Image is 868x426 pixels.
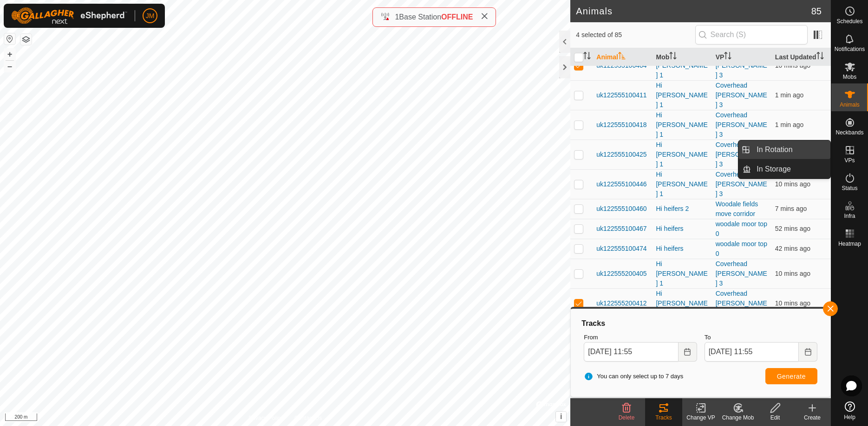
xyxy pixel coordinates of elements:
[844,158,855,163] span: VPs
[596,90,646,100] span: uk122555100411
[777,373,806,380] span: Generate
[757,413,794,422] div: Edit
[716,52,767,79] a: Coverhead [PERSON_NAME] 3
[584,372,683,381] span: You can only select up to 7 days
[716,171,767,197] a: Coverhead [PERSON_NAME] 3
[656,170,708,199] div: Hi [PERSON_NAME] 1
[716,290,767,317] a: Coverhead [PERSON_NAME] 3
[775,205,807,212] span: 10 Aug 2025, 11:48 am
[751,160,830,178] a: In Storage
[596,269,646,279] span: uk122555200405
[596,150,646,159] span: uk122555100425
[775,62,810,69] span: 10 Aug 2025, 11:45 am
[596,299,646,308] span: uk122555200412
[656,224,708,234] div: Hi heifers
[652,48,711,66] th: Mob
[838,241,861,247] span: Heatmap
[775,270,810,277] span: 10 Aug 2025, 11:45 am
[4,49,15,60] button: +
[560,413,562,420] span: i
[146,11,155,21] span: JM
[656,244,708,254] div: Hi heifers
[656,259,708,288] div: Hi [PERSON_NAME] 1
[811,4,822,18] span: 85
[593,48,652,66] th: Animal
[765,368,817,384] button: Generate
[751,140,830,159] a: In Rotation
[618,53,626,61] p-sorticon: Activate to sort
[695,25,808,45] input: Search (S)
[656,140,708,169] div: Hi [PERSON_NAME] 1
[757,144,792,155] span: In Rotation
[682,413,719,422] div: Change VP
[656,289,708,318] div: Hi [PERSON_NAME] 1
[712,48,771,66] th: VP
[248,414,283,422] a: Privacy Policy
[619,414,635,421] span: Delete
[11,7,127,24] img: Gallagher Logo
[757,164,791,175] span: In Storage
[656,110,708,140] div: Hi [PERSON_NAME] 1
[294,414,322,422] a: Contact Us
[716,240,767,257] a: woodale moor top 0
[775,121,803,128] span: 10 Aug 2025, 11:54 am
[584,333,697,342] label: From
[816,53,824,61] p-sorticon: Activate to sort
[596,204,646,214] span: uk122555100460
[4,33,15,45] button: Reset Map
[844,414,855,420] span: Help
[738,140,830,159] li: In Rotation
[596,244,646,254] span: uk122555100474
[775,180,810,188] span: 10 Aug 2025, 11:46 am
[719,413,757,422] div: Change Mob
[395,13,399,21] span: 1
[596,224,646,234] span: uk122555100467
[576,6,811,17] h2: Animals
[576,30,695,40] span: 4 selected of 85
[679,342,697,362] button: Choose Date
[843,74,856,80] span: Mobs
[669,53,677,61] p-sorticon: Activate to sort
[844,213,855,219] span: Infra
[399,13,441,21] span: Base Station
[716,200,758,217] a: Woodale fields move corridor
[831,398,868,424] a: Help
[656,204,708,214] div: Hi heifers 2
[836,19,862,24] span: Schedules
[20,34,32,45] button: Map Layers
[738,160,830,178] li: In Storage
[840,102,860,108] span: Animals
[583,53,591,61] p-sorticon: Activate to sort
[4,61,15,72] button: –
[842,185,857,191] span: Status
[645,413,682,422] div: Tracks
[775,91,803,99] span: 10 Aug 2025, 11:54 am
[799,342,817,362] button: Choose Date
[724,53,731,61] p-sorticon: Activate to sort
[441,13,473,21] span: OFFLINE
[580,318,821,329] div: Tracks
[716,82,767,108] a: Coverhead [PERSON_NAME] 3
[596,120,646,130] span: uk122555100418
[716,260,767,287] a: Coverhead [PERSON_NAME] 3
[656,81,708,110] div: Hi [PERSON_NAME] 1
[716,220,767,237] a: woodale moor top 0
[705,333,817,342] label: To
[771,48,831,66] th: Last Updated
[596,179,646,189] span: uk122555100446
[775,225,810,232] span: 10 Aug 2025, 11:03 am
[835,46,865,52] span: Notifications
[775,245,810,252] span: 10 Aug 2025, 11:13 am
[556,412,566,422] button: i
[835,130,863,135] span: Neckbands
[716,111,767,138] a: Coverhead [PERSON_NAME] 3
[794,413,831,422] div: Create
[716,141,767,168] a: Coverhead [PERSON_NAME] 3
[775,299,810,307] span: 10 Aug 2025, 11:45 am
